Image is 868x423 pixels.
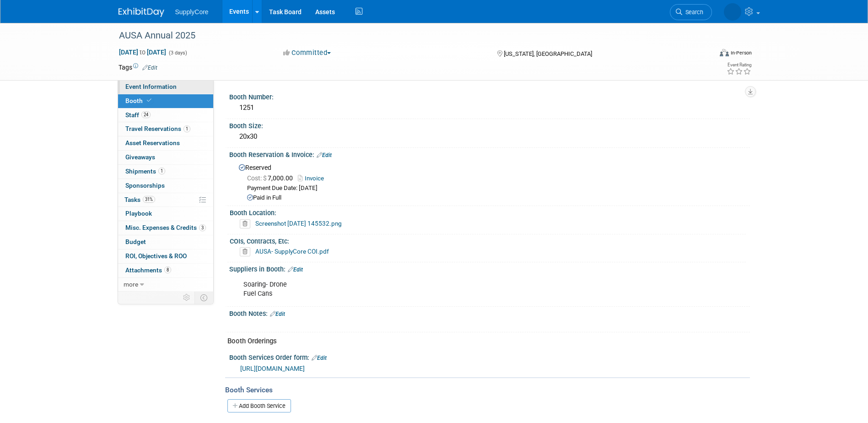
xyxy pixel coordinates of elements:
[118,108,213,122] a: Staff24
[118,179,213,193] a: Sponsorships
[118,207,213,221] a: Playbook
[199,224,206,231] span: 3
[125,224,206,231] span: Misc. Expenses & Credits
[141,111,151,118] span: 24
[116,27,698,44] div: AUSA Annual 2025
[247,174,268,182] span: Cost: $
[119,63,157,72] td: Tags
[312,355,327,361] a: Edit
[236,101,743,115] div: 1251
[158,168,165,174] span: 1
[125,182,165,189] span: Sponsorships
[247,174,297,182] span: 7,000.00
[280,48,334,58] button: Committed
[229,262,750,274] div: Suppliers in Booth:
[227,336,743,346] div: Booth Orderings
[118,80,213,94] a: Event Information
[727,63,751,67] div: Event Rating
[194,292,213,304] td: Toggle Event Tabs
[720,49,729,56] img: Format-Inperson.png
[147,98,151,103] i: Booth reservation complete
[125,139,180,146] span: Asset Reservations
[175,8,209,16] span: SupplyCore
[229,90,750,102] div: Booth Number:
[119,8,164,17] img: ExhibitDay
[125,83,177,90] span: Event Information
[240,249,254,255] a: Delete attachment?
[658,48,752,61] div: Event Format
[124,281,138,288] span: more
[118,249,213,263] a: ROI, Objectives & ROO
[724,3,741,21] img: Kaci Shickel
[229,307,750,319] div: Booth Notes:
[247,184,743,193] div: Payment Due Date: [DATE]
[143,196,155,203] span: 31%
[118,122,213,136] a: Travel Reservations1
[270,311,285,317] a: Edit
[138,49,147,56] span: to
[125,210,152,217] span: Playbook
[298,175,329,182] a: Invoice
[118,278,213,292] a: more
[118,136,213,150] a: Asset Reservations
[125,111,151,119] span: Staff
[125,153,155,161] span: Giveaways
[240,365,305,372] a: [URL][DOMAIN_NAME]
[142,65,157,71] a: Edit
[255,248,329,255] a: AUSA- SupplyCore COI.pdf
[125,266,171,274] span: Attachments
[164,266,171,273] span: 8
[179,292,195,304] td: Personalize Event Tab Strip
[118,264,213,277] a: Attachments8
[237,276,649,303] div: Soaring- Drone Fuel Cans
[124,196,155,203] span: Tasks
[119,48,167,56] span: [DATE] [DATE]
[183,125,190,132] span: 1
[229,351,750,363] div: Booth Services Order form:
[168,50,187,56] span: (3 days)
[317,152,332,158] a: Edit
[230,234,746,246] div: COIs, Contracts, Etc:
[670,4,712,20] a: Search
[118,221,213,235] a: Misc. Expenses & Credits3
[230,206,746,217] div: Booth Location:
[118,193,213,207] a: Tasks31%
[118,94,213,108] a: Booth
[288,266,303,273] a: Edit
[236,161,743,202] div: Reserved
[240,221,254,227] a: Delete attachment?
[125,252,187,260] span: ROI, Objectives & ROO
[125,125,190,132] span: Travel Reservations
[118,151,213,164] a: Giveaways
[236,130,743,144] div: 20x30
[229,148,750,160] div: Booth Reservation & Invoice:
[225,385,750,395] div: Booth Services
[118,235,213,249] a: Budget
[229,119,750,130] div: Booth Size:
[730,49,752,56] div: In-Person
[682,9,703,16] span: Search
[504,50,592,57] span: [US_STATE], [GEOGRAPHIC_DATA]
[125,168,165,175] span: Shipments
[125,97,153,104] span: Booth
[125,238,146,245] span: Budget
[247,194,743,202] div: Paid in Full
[118,165,213,179] a: Shipments1
[255,220,342,227] a: Screenshot [DATE] 145532.png
[227,399,291,412] a: Add Booth Service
